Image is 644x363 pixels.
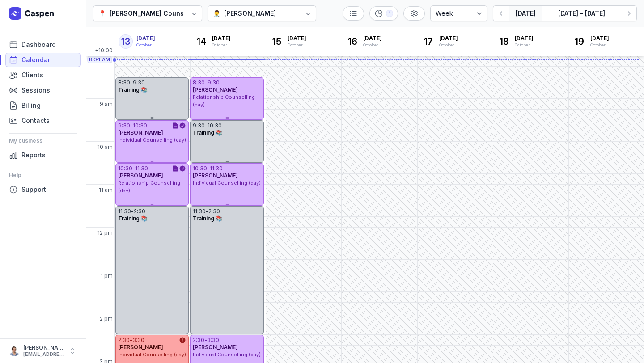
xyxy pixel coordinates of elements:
span: Sessions [21,85,50,96]
div: 3:30 [132,337,144,344]
span: 10 am [97,144,113,151]
span: [PERSON_NAME] [193,344,238,350]
span: [DATE] [212,35,231,42]
div: 18 [497,34,511,49]
div: 11:30 [193,208,206,215]
div: 11:30 [135,165,148,172]
div: 14 [194,34,208,49]
span: Calendar [21,55,50,65]
span: Relationship Counselling (day) [193,94,255,108]
div: 2:30 [193,337,204,344]
span: [DATE] [515,35,534,42]
span: [PERSON_NAME] [193,86,238,93]
div: 10:30 [193,165,207,172]
span: Individual Counselling (day) [193,180,261,186]
span: [PERSON_NAME] [118,129,163,136]
span: Individual Counselling (day) [118,137,186,143]
div: 9:30 [193,122,205,129]
div: 10:30 [118,165,132,172]
span: [PERSON_NAME] [193,172,238,179]
div: [PERSON_NAME] Counselling [110,8,201,19]
span: Training 📚 [118,215,148,222]
div: 10:30 [133,122,147,129]
span: 1 pm [101,272,113,279]
span: Individual Counselling (day) [193,351,261,358]
div: [PERSON_NAME] [23,344,64,351]
span: 8:04 AM [89,56,110,63]
span: Reports [21,150,46,160]
span: 2 pm [100,315,113,322]
span: Training 📚 [118,86,148,93]
span: 12 pm [97,229,113,236]
span: Training 📚 [193,215,222,222]
span: Dashboard [21,39,56,50]
div: - [206,208,208,215]
div: 13 [119,34,133,49]
div: [PERSON_NAME] [224,8,276,19]
div: October [439,42,458,48]
div: October [363,42,382,48]
div: 11:30 [210,165,223,172]
div: 9:30 [208,79,220,86]
div: - [205,122,208,129]
div: 2:30 [134,208,145,215]
div: 8:30 [118,79,130,86]
div: October [590,42,609,48]
div: [EMAIL_ADDRESS][DOMAIN_NAME] [23,351,64,358]
div: My business [9,134,77,148]
span: [PERSON_NAME] [118,172,163,179]
span: [DATE] [136,35,155,42]
div: 📍 [98,8,106,19]
span: [DATE] [288,35,306,42]
div: 2:30 [118,337,130,344]
span: 11 am [99,186,113,194]
img: User profile image [9,346,20,356]
div: 15 [270,34,284,49]
button: [DATE] - [DATE] [542,5,621,21]
div: October [212,42,231,48]
div: October [515,42,534,48]
span: Clients [21,70,43,80]
div: - [205,79,208,86]
span: 9 am [100,101,113,108]
div: - [130,122,133,129]
div: - [130,337,132,344]
div: October [288,42,306,48]
span: Billing [21,100,41,111]
div: 8:30 [193,79,205,86]
span: +10:00 [95,47,114,56]
span: [DATE] [590,35,609,42]
span: Support [21,184,46,195]
div: October [136,42,155,48]
div: 2:30 [208,208,220,215]
span: Relationship Counselling (day) [118,180,180,194]
div: 16 [345,34,360,49]
div: 9:30 [133,79,145,86]
div: - [132,165,135,172]
span: Individual Counselling (day) [118,351,186,358]
div: 10:30 [208,122,222,129]
div: 11:30 [118,208,131,215]
span: Contacts [21,115,50,126]
div: - [204,337,207,344]
div: 👨‍⚕️ [213,8,220,19]
div: 1 [386,10,393,17]
div: 17 [421,34,436,49]
button: [DATE] [509,5,542,21]
div: - [130,79,133,86]
span: Training 📚 [193,129,222,136]
div: - [207,165,210,172]
span: [DATE] [363,35,382,42]
span: [DATE] [439,35,458,42]
div: Help [9,168,77,182]
div: - [131,208,134,215]
div: 19 [572,34,587,49]
div: 9:30 [118,122,130,129]
div: 3:30 [207,337,219,344]
span: [PERSON_NAME] [118,344,163,350]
